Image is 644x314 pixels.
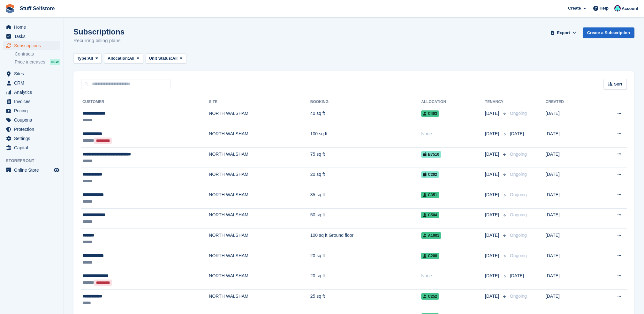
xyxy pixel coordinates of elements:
a: menu [3,32,60,41]
span: Help [600,5,609,11]
a: menu [3,69,60,78]
span: [DATE] [485,191,500,198]
span: [DATE] [485,151,500,158]
span: C403 [421,110,439,117]
a: menu [3,125,60,134]
span: Allocation: [108,55,129,62]
span: [DATE] [485,171,500,178]
button: Unit Status: All [146,53,186,64]
td: [DATE] [546,290,593,310]
span: Capital [14,143,52,152]
td: 35 sq ft [310,188,421,209]
span: All [88,55,93,62]
span: [DATE] [485,110,500,117]
span: Protection [14,125,52,134]
span: Ongoing [510,253,527,258]
td: 100 sq ft Ground floor [310,229,421,249]
td: [DATE] [546,147,593,168]
a: Price increases NEW [15,58,60,65]
span: Create [568,5,581,11]
span: Pricing [14,106,52,115]
span: [DATE] [485,212,500,218]
span: Ongoing [510,233,527,238]
span: Account [622,5,638,12]
span: Type: [77,55,88,62]
td: [DATE] [546,127,593,148]
span: C202 [421,171,439,178]
span: CRM [14,78,52,87]
div: NEW [50,59,60,65]
td: 25 sq ft [310,290,421,310]
td: NORTH WALSHAM [209,290,310,310]
a: menu [3,78,60,87]
span: [DATE] [485,232,500,239]
td: NORTH WALSHAM [209,147,310,168]
th: Site [209,97,310,107]
a: menu [3,23,60,32]
td: [DATE] [546,269,593,290]
span: All [172,55,178,62]
span: [DATE] [485,273,500,279]
span: Unit Status: [149,55,172,62]
span: Online Store [14,166,52,175]
p: Recurring billing plans [73,37,125,44]
span: Ongoing [510,111,527,116]
td: NORTH WALSHAM [209,127,310,148]
td: NORTH WALSHAM [209,168,310,188]
a: menu [3,116,60,124]
span: All [129,55,134,62]
span: Invoices [14,97,52,106]
a: menu [3,97,60,106]
td: [DATE] [546,249,593,269]
a: menu [3,166,60,175]
td: 100 sq ft [310,127,421,148]
td: [DATE] [546,107,593,127]
span: Subscriptions [14,41,52,50]
span: Price increases [15,59,45,65]
span: Ongoing [510,152,527,157]
th: Booking [310,97,421,107]
span: Analytics [14,88,52,97]
td: 40 sq ft [310,107,421,127]
td: NORTH WALSHAM [209,107,310,127]
span: Settings [14,134,52,143]
td: 50 sq ft [310,208,421,229]
span: Export [557,30,570,36]
th: Allocation [421,97,485,107]
span: Tasks [14,32,52,41]
span: Sort [614,81,622,87]
td: NORTH WALSHAM [209,249,310,269]
td: 75 sq ft [310,147,421,168]
td: NORTH WALSHAM [209,208,310,229]
td: [DATE] [546,188,593,209]
td: NORTH WALSHAM [209,269,310,290]
div: None [421,273,485,279]
a: menu [3,134,60,143]
span: Ongoing [510,212,527,217]
span: [DATE] [485,293,500,300]
th: Tenancy [485,97,507,107]
td: 20 sq ft [310,269,421,290]
span: Ongoing [510,294,527,299]
a: menu [3,41,60,50]
span: Storefront [6,158,64,164]
span: [DATE] [510,273,524,278]
a: Contracts [15,51,60,57]
span: Coupons [14,116,52,124]
span: Home [14,23,52,32]
span: Ongoing [510,172,527,177]
td: [DATE] [546,168,593,188]
a: menu [3,88,60,97]
button: Export [549,27,578,38]
span: C504 [421,212,439,218]
span: A1001 [421,232,441,239]
h1: Subscriptions [73,27,125,36]
a: Create a Subscription [583,27,634,38]
span: C208 [421,253,439,259]
th: Created [546,97,593,107]
span: [DATE] [510,131,524,136]
div: None [421,131,485,137]
td: NORTH WALSHAM [209,188,310,209]
td: 20 sq ft [310,249,421,269]
span: Ongoing [510,192,527,197]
